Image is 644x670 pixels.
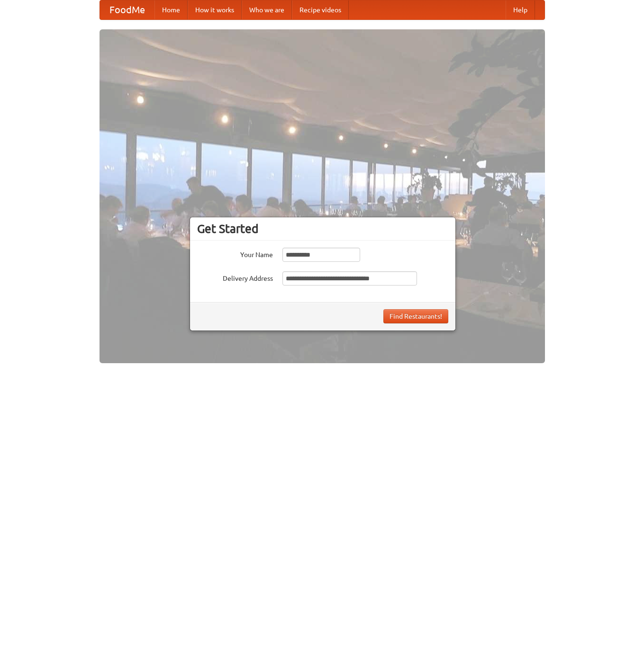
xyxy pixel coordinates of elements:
h3: Get Started [197,222,448,236]
label: Your Name [197,248,273,259]
a: How it works [188,0,242,19]
a: Help [506,0,535,19]
a: FoodMe [100,0,154,19]
label: Delivery Address [197,271,273,283]
a: Recipe videos [292,0,349,19]
a: Home [154,0,188,19]
button: Find Restaurants! [383,309,448,323]
a: Who we are [242,0,292,19]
